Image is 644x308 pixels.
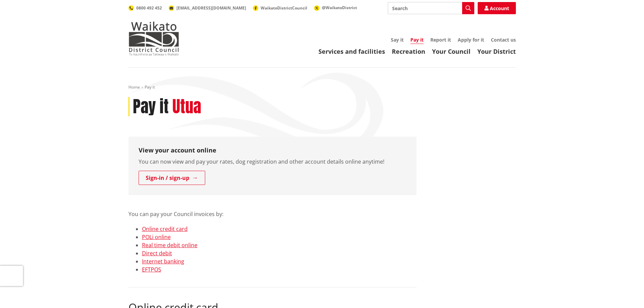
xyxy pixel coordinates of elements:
[139,158,406,166] p: You can now view and pay your rates, dog registration and other account details online anytime!
[169,5,246,11] a: [EMAIL_ADDRESS][DOMAIN_NAME]
[261,5,307,11] span: WaikatoDistrictCouncil
[432,47,471,55] a: Your Council
[128,85,516,90] nav: breadcrumb
[477,47,516,55] a: Your District
[133,97,169,117] h1: Pay it
[430,37,451,43] a: Report it
[314,5,357,10] a: @WaikatoDistrict
[388,2,474,14] input: Search input
[142,266,161,273] a: EFTPOS
[142,258,184,265] a: Internet banking
[318,47,385,55] a: Services and facilities
[136,5,162,11] span: 0800 492 452
[128,5,162,11] a: 0800 492 452
[176,5,246,11] span: [EMAIL_ADDRESS][DOMAIN_NAME]
[139,171,205,185] a: Sign-in / sign-up
[145,84,155,90] span: Pay it
[458,37,484,43] a: Apply for it
[128,84,140,90] a: Home
[139,147,406,154] h3: View your account online
[391,37,404,43] a: Say it
[392,47,425,55] a: Recreation
[410,37,424,44] a: Pay it
[142,233,171,241] a: POLi online
[142,250,172,257] a: Direct debit
[253,5,307,11] a: WaikatoDistrictCouncil
[128,22,179,55] img: Waikato District Council - Te Kaunihera aa Takiwaa o Waikato
[478,2,516,14] a: Account
[142,225,188,233] a: Online credit card
[128,202,416,218] p: You can pay your Council invoices by:
[172,97,201,117] h2: Utua
[491,37,516,43] a: Contact us
[142,241,197,249] a: Real time debit online
[322,5,357,10] span: @WaikatoDistrict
